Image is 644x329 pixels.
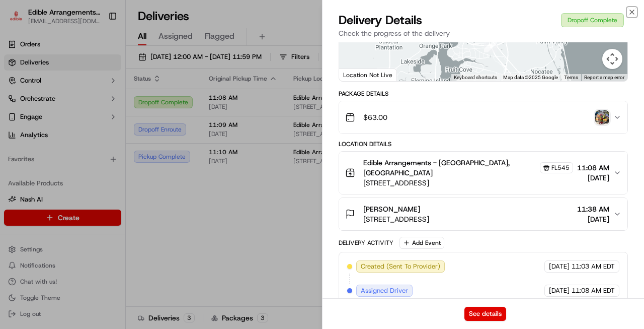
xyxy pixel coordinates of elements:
input: Got a question? Start typing here... [26,65,181,76]
span: API Documentation [95,225,162,235]
span: • [109,156,113,164]
span: Map data ©2025 Google [503,75,558,80]
button: Edible Arrangements - [GEOGRAPHIC_DATA], [GEOGRAPHIC_DATA]FL545[STREET_ADDRESS]11:08 AM[DATE] [339,152,627,194]
p: Check the progress of the delivery [339,28,628,38]
span: Wisdom [PERSON_NAME] [31,156,107,164]
div: Location Not Live [339,69,397,81]
a: Powered byPylon [71,249,122,257]
img: Google [342,68,375,81]
div: 💻 [85,226,93,234]
span: 11:03 AM EDT [572,262,615,271]
span: $63.00 [363,112,387,122]
span: [STREET_ADDRESS] [363,178,573,188]
span: Edible Arrangements - [GEOGRAPHIC_DATA], [GEOGRAPHIC_DATA] [363,158,538,178]
img: 1736555255976-a54dd68f-1ca7-489b-9aae-adbdc363a1c4 [10,96,28,114]
span: Knowledge Base [20,225,77,235]
span: [DATE] [115,183,135,191]
span: • [109,183,113,191]
button: Add Event [399,237,444,249]
img: photo_proof_of_delivery image [595,110,609,124]
a: 📗Knowledge Base [6,221,81,239]
div: Delivery Activity [339,239,393,247]
button: See details [464,307,506,321]
span: Created (Sent To Provider) [361,262,440,271]
span: [PERSON_NAME] [363,204,420,214]
img: 1736555255976-a54dd68f-1ca7-489b-9aae-adbdc363a1c4 [20,157,28,165]
span: [DATE] [115,156,135,164]
div: Location Details [339,140,628,148]
a: Open this area in Google Maps (opens a new window) [342,68,375,81]
span: Pylon [100,250,122,257]
div: Start new chat [45,96,165,106]
button: Keyboard shortcuts [454,74,497,81]
span: [DATE] [549,262,570,271]
div: Package Details [339,90,628,98]
button: See all [156,129,183,141]
a: Terms (opens in new tab) [564,75,578,80]
button: $63.00photo_proof_of_delivery image [339,101,627,134]
span: Wisdom [PERSON_NAME] [31,183,107,191]
img: 8571987876998_91fb9ceb93ad5c398215_72.jpg [21,96,39,114]
span: 11:08 AM [577,163,609,173]
span: Assigned Driver [361,286,408,295]
img: Wisdom Oko [10,147,26,166]
span: 11:38 AM [577,204,609,214]
div: We're available if you need us! [45,106,138,114]
span: Delivery Details [339,12,422,28]
span: FL545 [551,164,570,172]
span: [DATE] [549,286,570,295]
div: 9 [484,39,497,52]
img: 1736555255976-a54dd68f-1ca7-489b-9aae-adbdc363a1c4 [20,184,28,192]
div: Past conversations [10,131,67,139]
img: Nash [10,10,30,30]
span: [DATE] [577,173,609,183]
span: [DATE] [577,214,609,224]
a: 💻API Documentation [81,221,166,239]
button: [PERSON_NAME][STREET_ADDRESS]11:38 AM[DATE] [339,198,627,230]
span: 11:08 AM EDT [572,286,615,295]
button: Start new chat [171,99,183,111]
button: Map camera controls [602,49,622,69]
div: 📗 [10,226,18,234]
img: Wisdom Oko [10,174,26,193]
a: Report a map error [584,75,624,80]
span: [STREET_ADDRESS] [363,214,429,224]
p: Welcome 👋 [10,40,183,56]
